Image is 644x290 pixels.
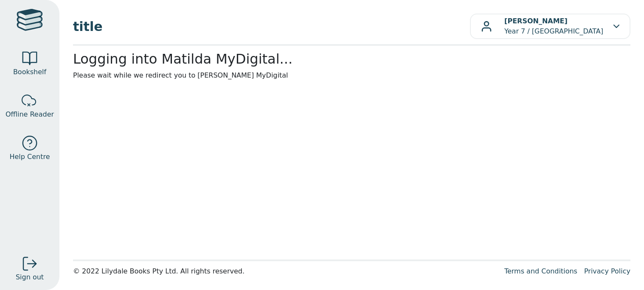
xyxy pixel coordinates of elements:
span: title [73,17,470,36]
button: [PERSON_NAME]Year 7 / [GEOGRAPHIC_DATA] [470,14,630,39]
a: Terms and Conditions [504,267,577,275]
span: Sign out [16,272,44,282]
span: Bookshelf [13,67,46,77]
b: [PERSON_NAME] [504,17,568,25]
a: Privacy Policy [584,267,630,275]
h2: Logging into Matilda MyDigital... [73,51,630,67]
span: Help Centre [9,152,50,162]
span: Offline Reader [6,109,54,120]
p: Year 7 / [GEOGRAPHIC_DATA] [504,16,603,36]
div: © 2022 Lilydale Books Pty Ltd. All rights reserved. [73,266,498,276]
p: Please wait while we redirect you to [PERSON_NAME] MyDigital [73,70,630,81]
